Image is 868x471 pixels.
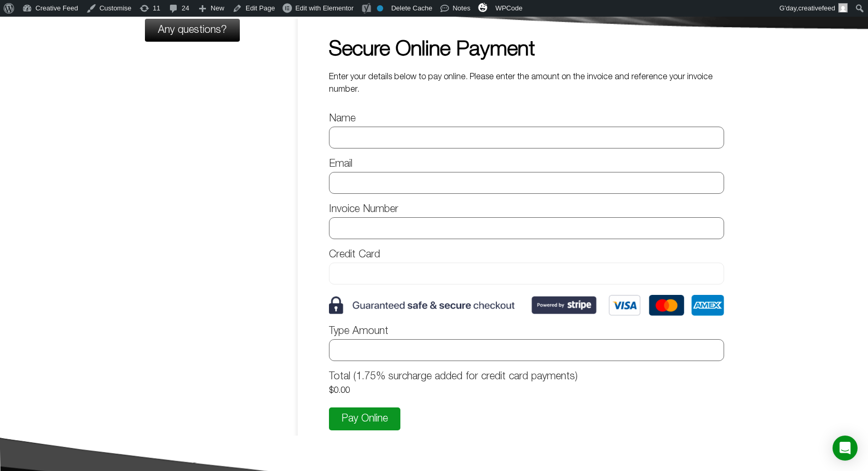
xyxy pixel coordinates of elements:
[29,17,51,25] div: v 4.0.25
[329,114,724,127] label: Name
[115,64,176,70] div: Keywords by Traffic
[329,385,724,397] div: $
[833,436,858,461] div: Open Intercom Messenger
[17,17,25,25] img: logo_orange.svg
[158,25,227,35] span: Any questions?
[329,250,724,263] label: Credit Card
[377,5,383,11] div: No index
[329,204,724,217] label: Invoice Number
[28,63,36,71] img: tab_domain_overview_orange.svg
[17,27,25,35] img: website_grey.svg
[335,268,718,278] iframe: Secure card payment input frame
[329,407,400,430] button: Pay Online
[27,27,115,35] div: Domain: [DOMAIN_NAME]
[478,3,487,12] img: svg+xml;base64,PHN2ZyB4bWxucz0iaHR0cDovL3d3dy53My5vcmcvMjAwMC9zdmciIHZpZXdCb3g9IjAgMCAzMiAzMiI+PG...
[341,414,388,424] span: Pay Online
[329,159,724,172] label: Email
[329,371,724,385] label: Total (1.75% surcharge added for credit card payments)
[329,326,724,339] label: Type Amount
[295,4,353,12] span: Edit with Elementor
[104,63,112,71] img: tab_keywords_by_traffic_grey.svg
[334,387,350,394] span: 0.00
[329,71,724,96] p: Enter your details below to pay online. Please enter the amount on the invoice and reference your...
[40,64,93,70] div: Domain Overview
[329,40,724,60] h1: Secure Online Payment
[145,19,240,42] a: Any questions?
[798,4,835,12] span: creativefeed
